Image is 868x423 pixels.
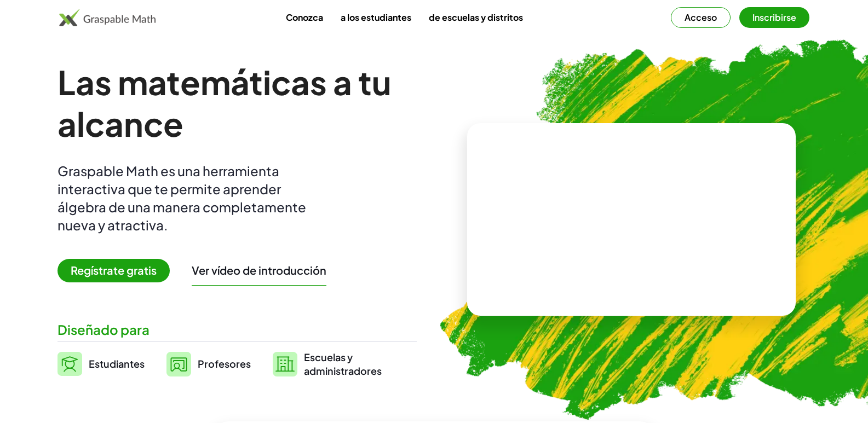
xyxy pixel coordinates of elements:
[58,350,145,378] a: Estudiantes
[198,357,251,370] font: Profesores
[166,352,191,376] img: svg%3e
[429,11,523,23] font: de escuelas y distritos
[166,350,251,378] a: Profesores
[332,7,420,27] a: a los estudiantes
[277,7,332,27] a: Conozca
[273,352,297,376] img: svg%3e
[58,352,82,376] img: svg%3e
[58,163,306,233] font: Graspable Math es una herramienta interactiva que te permite aprender álgebra de una manera compl...
[58,61,392,144] font: Las matemáticas a tu alcance
[420,7,532,27] a: de escuelas y distritos
[71,263,157,277] font: Regístrate gratis
[89,357,145,370] font: Estudiantes
[671,7,731,28] button: Acceso
[192,263,326,277] font: Ver vídeo de introducción
[304,351,353,363] font: Escuelas y
[685,11,717,23] font: Acceso
[549,178,714,260] video: ¿Qué es esto? Es notación matemática dinámica. Esta notación desempeña un papel fundamental en có...
[341,11,411,23] font: a los estudiantes
[752,11,796,23] font: Inscribirse
[304,364,382,377] font: administradores
[739,7,809,28] button: Inscribirse
[58,321,150,338] font: Diseñado para
[286,11,323,23] font: Conozca
[192,263,326,277] button: Ver vídeo de introducción
[273,350,382,378] a: Escuelas yadministradores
